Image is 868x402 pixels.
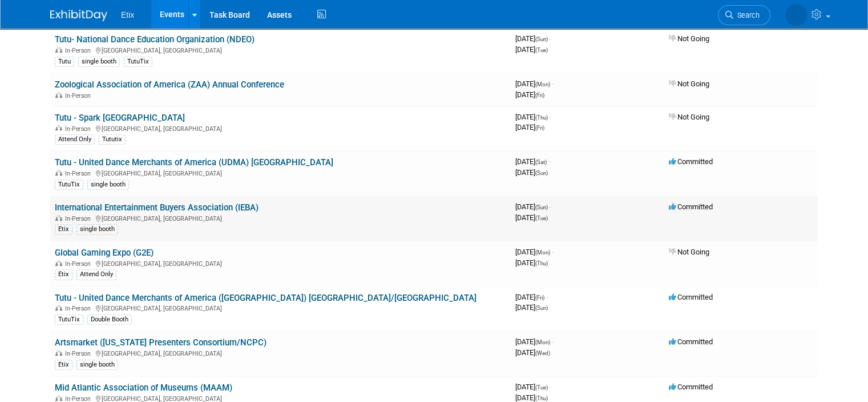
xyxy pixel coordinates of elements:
span: [DATE] [515,337,554,346]
span: Committed [669,337,713,346]
span: - [552,79,554,88]
div: Etix [55,224,72,234]
span: Not Going [669,113,709,121]
span: Search [733,11,760,19]
span: [DATE] [515,34,551,43]
span: In-Person [65,215,94,222]
span: (Mon) [535,339,550,345]
a: Tutu- National Dance Education Organization (NDEO) [55,34,255,45]
a: Tutu - United Dance Merchants of America (UDMA) [GEOGRAPHIC_DATA] [55,157,333,168]
span: In-Person [65,305,94,312]
a: Zoological Association of America (ZAA) Annual Conference [55,79,284,90]
div: single booth [76,360,118,370]
div: Attend Only [76,269,116,280]
span: In-Person [65,260,94,268]
img: In-Person Event [55,395,62,401]
img: In-Person Event [55,260,62,266]
div: [GEOGRAPHIC_DATA], [GEOGRAPHIC_DATA] [55,213,506,222]
span: - [546,293,548,301]
span: In-Person [65,350,94,357]
div: TutuTix [55,180,83,190]
span: [DATE] [515,45,548,54]
div: Tutu [55,57,74,67]
div: [GEOGRAPHIC_DATA], [GEOGRAPHIC_DATA] [55,45,506,54]
a: Tutu - United Dance Merchants of America ([GEOGRAPHIC_DATA]) [GEOGRAPHIC_DATA]/[GEOGRAPHIC_DATA] [55,293,477,303]
span: In-Person [65,47,94,54]
span: [DATE] [515,79,554,88]
img: In-Person Event [55,92,62,98]
div: single booth [76,224,118,234]
div: TutuTix [55,315,83,325]
div: Etix [55,269,72,280]
div: Attend Only [55,134,95,145]
a: Tutu - Spark [GEOGRAPHIC_DATA] [55,113,185,123]
img: In-Person Event [55,47,62,53]
span: (Thu) [535,395,548,401]
img: In-Person Event [55,350,62,356]
span: [DATE] [515,303,548,312]
span: (Tue) [535,47,548,53]
span: - [550,383,551,391]
span: (Thu) [535,260,548,266]
div: [GEOGRAPHIC_DATA], [GEOGRAPHIC_DATA] [55,258,506,268]
span: - [552,248,554,256]
span: Not Going [669,79,709,88]
span: Committed [669,293,713,301]
span: (Fri) [535,294,544,301]
span: Committed [669,383,713,391]
span: (Fri) [535,92,544,98]
div: Tututix [99,134,126,145]
span: (Sat) [535,159,547,165]
span: (Sun) [535,204,548,210]
span: [DATE] [515,248,554,256]
span: - [550,202,551,211]
span: (Sun) [535,36,548,42]
img: ExhibitDay [50,10,107,21]
span: (Mon) [535,81,550,87]
span: [DATE] [515,258,548,267]
span: Not Going [669,248,709,256]
span: (Fri) [535,125,544,131]
span: [DATE] [515,113,551,121]
img: In-Person Event [55,305,62,311]
img: In-Person Event [55,125,62,131]
a: Artsmarket ([US_STATE] Presenters Consortium/NCPC) [55,337,267,348]
div: [GEOGRAPHIC_DATA], [GEOGRAPHIC_DATA] [55,348,506,357]
span: [DATE] [515,383,551,391]
span: (Thu) [535,114,548,121]
span: [DATE] [515,348,550,357]
span: (Sun) [535,305,548,311]
span: Not Going [669,34,709,43]
span: - [550,113,551,121]
span: Committed [669,157,713,166]
span: - [552,337,554,346]
span: Committed [669,202,713,211]
span: [DATE] [515,168,548,177]
span: [DATE] [515,202,551,211]
img: In-Person Event [55,215,62,221]
div: [GEOGRAPHIC_DATA], [GEOGRAPHIC_DATA] [55,124,506,133]
div: Double Booth [87,315,132,325]
span: - [548,157,550,166]
span: (Sun) [535,170,548,176]
span: In-Person [65,125,94,133]
span: (Tue) [535,215,548,221]
span: [DATE] [515,293,548,301]
div: Etix [55,360,72,370]
span: In-Person [65,92,94,99]
div: [GEOGRAPHIC_DATA], [GEOGRAPHIC_DATA] [55,303,506,312]
span: In-Person [65,170,94,177]
span: (Wed) [535,350,550,356]
a: Search [718,5,770,25]
a: Mid Atlantic Association of Museums (MAAM) [55,383,232,393]
span: [DATE] [515,393,548,402]
span: [DATE] [515,157,550,166]
img: Ryan Richardson [785,4,807,26]
span: Etix [121,10,134,19]
div: single booth [87,180,129,190]
span: [DATE] [515,90,544,99]
a: International Entertainment Buyers Association (IEBA) [55,202,259,213]
a: Global Gaming Expo (G2E) [55,248,154,258]
div: [GEOGRAPHIC_DATA], [GEOGRAPHIC_DATA] [55,168,506,177]
span: [DATE] [515,213,548,222]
